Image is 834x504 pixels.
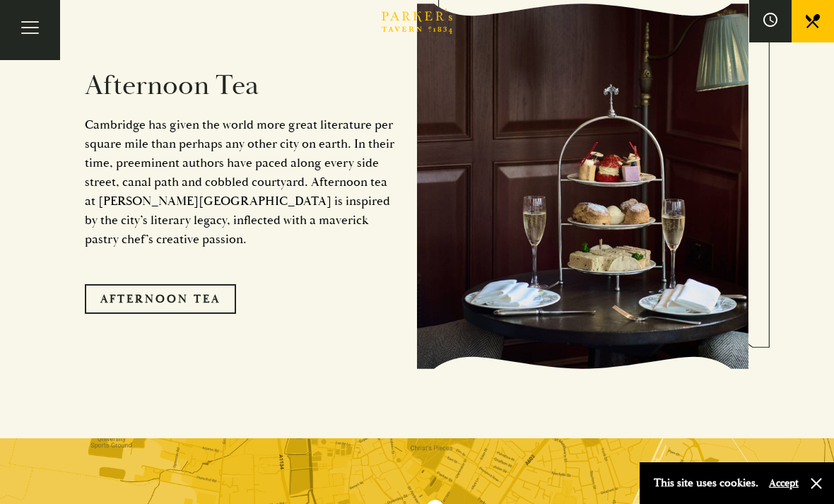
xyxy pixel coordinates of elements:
p: This site uses cookies. [654,473,758,493]
button: Close and accept [809,476,823,491]
p: Cambridge has given the world more great literature per square mile than perhaps any other city o... [85,115,396,249]
button: Accept [769,476,799,490]
h2: Afternoon Tea [85,69,396,103]
a: Afternoon Tea [85,284,236,314]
